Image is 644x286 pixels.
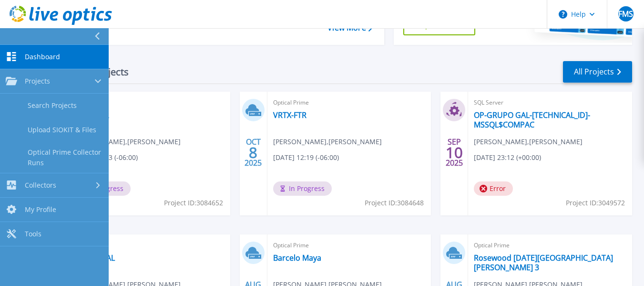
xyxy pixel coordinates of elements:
span: In Progress [273,181,332,196]
span: Project ID: 3049572 [566,198,625,208]
div: OCT 2025 [244,135,262,170]
a: All Projects [563,61,632,83]
a: OP-GRUPO GAL-[TECHNICAL_ID]-MSSQL$COMPAC [474,110,626,129]
span: [DATE] 23:12 (+00:00) [474,152,541,163]
a: GRUPO GAL [72,253,115,263]
span: Project ID: 3084648 [365,198,424,208]
span: Error [474,181,513,196]
span: Optical Prime [474,240,626,251]
span: FMS [618,10,633,18]
span: [PERSON_NAME] , [PERSON_NAME] [474,137,583,147]
a: Rosewood [DATE][GEOGRAPHIC_DATA][PERSON_NAME] 3 [474,253,626,272]
span: Optical Prime [72,240,225,251]
a: VRTX-FTR [273,110,307,120]
div: SEP 2025 [445,135,463,170]
span: Collectors [25,181,56,190]
span: Projects [25,77,50,85]
span: Optical Prime [273,97,426,108]
a: View More [327,23,372,32]
span: [PERSON_NAME] , [PERSON_NAME] [72,137,181,147]
span: [DATE] 12:19 (-06:00) [273,152,339,163]
span: Tools [25,230,41,238]
span: Dashboard [25,53,60,61]
span: SQL Server [474,97,626,108]
span: My Profile [25,205,56,214]
span: Optical Prime [273,240,426,251]
a: Barcelo Maya [273,253,321,263]
span: Optical Prime [72,97,225,108]
span: [PERSON_NAME] , [PERSON_NAME] [273,137,382,147]
span: 8 [249,148,257,157]
a: VXRail-FTR [72,110,109,120]
span: Project ID: 3084652 [164,198,223,208]
span: 10 [446,148,463,157]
